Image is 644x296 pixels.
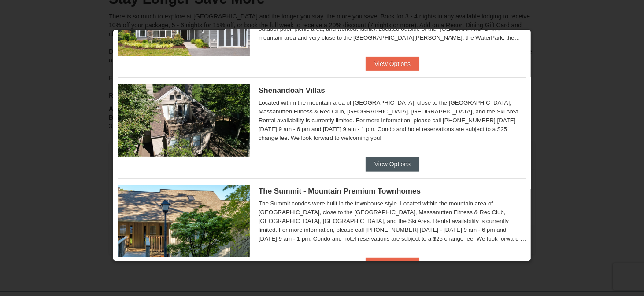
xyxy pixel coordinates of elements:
button: View Options [366,258,419,272]
button: View Options [366,57,419,71]
div: Located within the mountain area of [GEOGRAPHIC_DATA], close to the [GEOGRAPHIC_DATA], Massanutte... [259,99,526,143]
div: The Summit condos were built in the townhouse style. Located within the mountain area of [GEOGRAP... [259,199,526,243]
span: Shenandoah Villas [259,86,325,95]
img: 19219034-1-0eee7e00.jpg [118,185,250,257]
img: 19219019-2-e70bf45f.jpg [118,84,250,157]
button: View Options [366,157,419,171]
span: The Summit - Mountain Premium Townhomes [259,187,421,195]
